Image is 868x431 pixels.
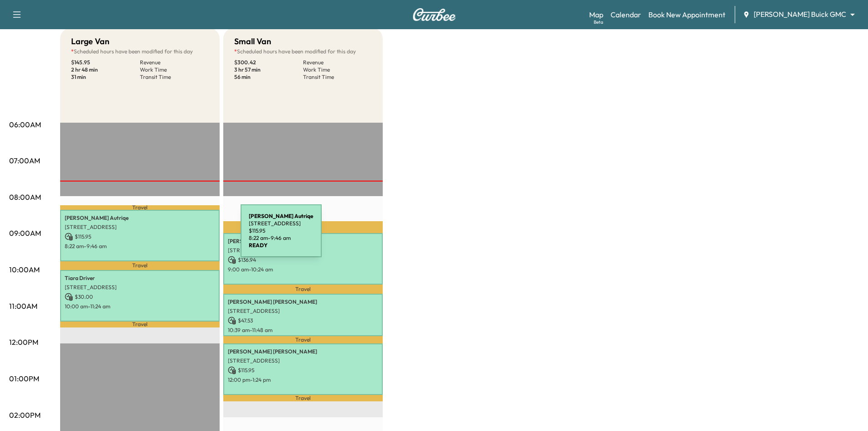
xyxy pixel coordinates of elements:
[140,66,209,73] p: Work Time
[223,336,383,343] p: Travel
[65,284,215,291] p: [STREET_ADDRESS]
[234,73,303,81] p: 56 min
[594,19,603,26] div: Beta
[65,233,215,241] p: $ 115.95
[9,301,37,312] p: 11:00AM
[412,8,456,21] img: Curbee Logo
[234,35,271,48] h5: Small Van
[9,119,41,130] p: 06:00AM
[71,66,140,73] p: 2 hr 48 min
[223,285,383,294] p: Travel
[65,303,215,310] p: 10:00 am - 11:24 am
[228,238,378,245] p: [PERSON_NAME] [PERSON_NAME]
[60,322,220,327] p: Travel
[228,298,378,306] p: [PERSON_NAME] [PERSON_NAME]
[140,59,209,66] p: Revenue
[228,357,378,364] p: [STREET_ADDRESS]
[234,66,303,73] p: 3 hr 57 min
[754,9,846,20] span: [PERSON_NAME] Buick GMC
[303,59,372,66] p: Revenue
[228,348,378,355] p: [PERSON_NAME] [PERSON_NAME]
[65,214,215,222] p: [PERSON_NAME] Autriqe
[234,59,303,66] p: $ 300.42
[140,73,209,81] p: Transit Time
[589,9,603,20] a: MapBeta
[9,410,41,421] p: 02:00PM
[228,317,378,325] p: $ 47.53
[9,373,39,384] p: 01:00PM
[611,9,641,20] a: Calendar
[65,223,215,231] p: [STREET_ADDRESS]
[9,192,41,203] p: 08:00AM
[228,366,378,374] p: $ 115.95
[71,35,109,48] h5: Large Van
[228,376,378,384] p: 12:00 pm - 1:24 pm
[60,205,220,209] p: Travel
[9,228,41,239] p: 09:00AM
[71,48,209,55] p: Scheduled hours have been modified for this day
[71,73,140,81] p: 31 min
[228,307,378,315] p: [STREET_ADDRESS]
[228,247,378,254] p: [STREET_ADDRESS]
[9,155,40,166] p: 07:00AM
[228,256,378,264] p: $ 136.94
[228,266,378,273] p: 9:00 am - 10:24 am
[228,327,378,334] p: 10:39 am - 11:48 am
[65,243,215,250] p: 8:22 am - 9:46 am
[234,48,372,55] p: Scheduled hours have been modified for this day
[223,221,383,233] p: Travel
[65,275,215,282] p: Tiara Driver
[303,73,372,81] p: Transit Time
[60,261,220,270] p: Travel
[648,9,725,20] a: Book New Appointment
[223,395,383,401] p: Travel
[9,264,40,275] p: 10:00AM
[71,59,140,66] p: $ 145.95
[65,293,215,301] p: $ 30.00
[303,66,372,73] p: Work Time
[9,337,38,348] p: 12:00PM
